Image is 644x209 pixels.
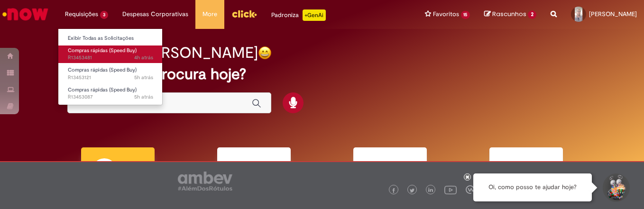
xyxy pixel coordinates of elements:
[202,9,217,19] span: More
[466,185,474,194] img: logo_footer_workplace.png
[58,65,163,82] a: Aberto R13453121 : Compras rápidas (Speed Buy)
[68,74,153,82] span: R13453121
[461,11,470,19] span: 15
[484,10,536,19] a: Rascunhos
[444,183,457,196] img: logo_footer_youtube.png
[58,33,163,44] a: Exibir Todas as Solicitações
[68,86,137,93] span: Compras rápidas (Speed Buy)
[589,10,637,18] span: [PERSON_NAME]
[67,66,577,82] h2: O que você procura hoje?
[65,9,98,19] span: Requisições
[473,173,592,201] div: Oi, como posso te ajudar hoje?
[528,10,536,19] span: 2
[1,5,50,24] img: ServiceNow
[428,188,433,193] img: logo_footer_linkedin.png
[178,172,232,191] img: logo_footer_ambev_rotulo_gray.png
[68,66,137,73] span: Compras rápidas (Speed Buy)
[134,93,153,100] span: 5h atrás
[231,7,257,21] img: click_logo_yellow_360x200.png
[303,9,326,21] p: +GenAi
[68,54,153,62] span: R13453481
[433,9,459,19] span: Favoritos
[58,28,163,105] ul: Requisições
[134,54,153,61] span: 4h atrás
[134,54,153,61] time: 27/08/2025 16:14:23
[492,9,526,18] span: Rascunhos
[100,11,108,19] span: 3
[410,188,414,193] img: logo_footer_twitter.png
[258,46,272,60] img: happy-face.png
[391,188,396,193] img: logo_footer_facebook.png
[134,74,153,81] time: 27/08/2025 15:22:48
[58,45,163,63] a: Aberto R13453481 : Compras rápidas (Speed Buy)
[67,45,258,61] h2: Boa noite, [PERSON_NAME]
[68,93,153,101] span: R13453087
[122,9,188,19] span: Despesas Corporativas
[134,93,153,100] time: 27/08/2025 15:17:15
[601,173,630,202] button: Iniciar Conversa de Suporte
[58,85,163,102] a: Aberto R13453087 : Compras rápidas (Speed Buy)
[68,47,137,54] span: Compras rápidas (Speed Buy)
[134,74,153,81] span: 5h atrás
[271,9,326,21] div: Padroniza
